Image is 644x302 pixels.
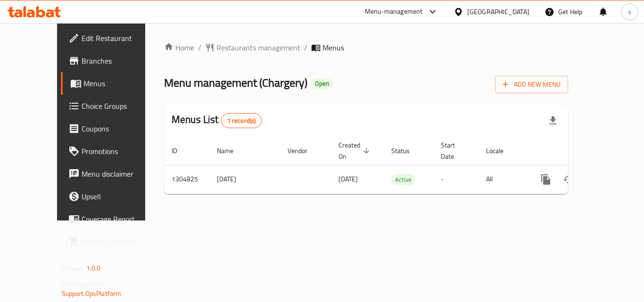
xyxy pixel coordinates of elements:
[365,6,423,17] div: Menu-management
[441,139,467,162] span: Start Date
[311,78,333,90] div: Open
[495,76,568,93] button: Add New Menu
[61,163,165,185] a: Menu disclaimer
[82,213,157,225] span: Coverage Report
[304,42,307,53] li: /
[479,165,527,194] td: All
[82,168,157,180] span: Menu disclaimer
[288,145,320,156] span: Vendor
[61,140,165,163] a: Promotions
[62,287,122,300] a: Support.OpsPlatform
[216,42,300,53] span: Restaurants management
[217,145,246,156] span: Name
[61,27,165,49] a: Edit Restaurant
[311,80,333,88] span: Open
[164,72,307,93] span: Menu management ( Chargery )
[61,208,165,230] a: Coverage Report
[222,116,262,125] span: 1 record(s)
[82,146,157,157] span: Promotions
[82,33,157,44] span: Edit Restaurant
[322,42,344,53] span: Menus
[62,262,85,274] span: Version:
[61,49,165,72] a: Branches
[391,174,415,185] span: Active
[433,165,479,194] td: -
[542,109,564,132] div: Export file
[61,95,165,117] a: Choice Groups
[61,72,165,95] a: Menus
[467,7,529,17] div: [GEOGRAPHIC_DATA]
[503,79,561,90] span: Add New Menu
[61,230,165,253] a: Grocery Checklist
[61,185,165,208] a: Upsell
[172,145,190,156] span: ID
[86,262,101,274] span: 1.0.0
[62,278,105,290] span: Get support on:
[628,7,631,17] span: s
[535,168,557,191] button: more
[82,191,157,202] span: Upsell
[164,42,568,53] nav: breadcrumb
[221,113,262,128] div: Total records count
[82,123,157,134] span: Coupons
[527,137,633,165] th: Actions
[391,174,415,185] div: Active
[82,100,157,112] span: Choice Groups
[164,137,633,194] table: enhanced table
[83,78,157,89] span: Menus
[557,168,580,191] button: Change Status
[82,55,157,66] span: Branches
[164,165,209,194] td: 1304825
[172,113,262,128] h2: Menus List
[391,145,422,156] span: Status
[198,42,201,53] li: /
[339,139,372,162] span: Created On
[61,117,165,140] a: Coupons
[339,173,358,185] span: [DATE]
[205,42,300,53] a: Restaurants management
[82,236,157,247] span: Grocery Checklist
[486,145,516,156] span: Locale
[164,42,194,53] a: Home
[209,165,280,194] td: [DATE]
